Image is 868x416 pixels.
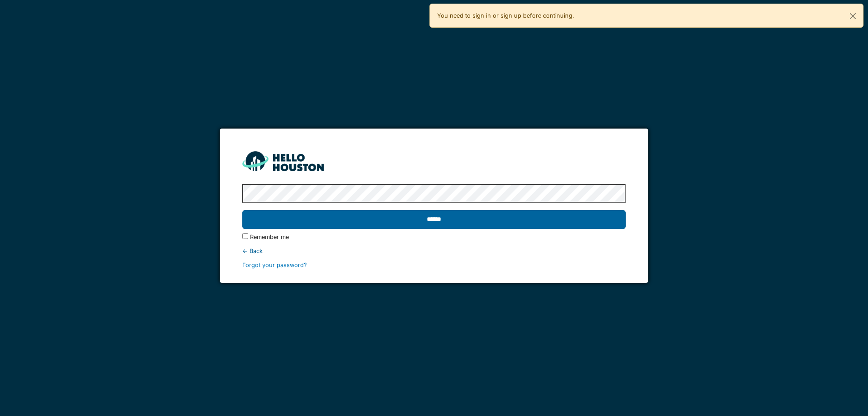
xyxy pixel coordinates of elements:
div: ← Back [242,247,625,255]
a: Forgot your password? [242,262,307,268]
button: Close [843,4,863,28]
label: Remember me [250,233,289,241]
img: HH_line-BYnF2_Hg.png [242,151,324,171]
div: You need to sign in or sign up before continuing. [429,4,863,28]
